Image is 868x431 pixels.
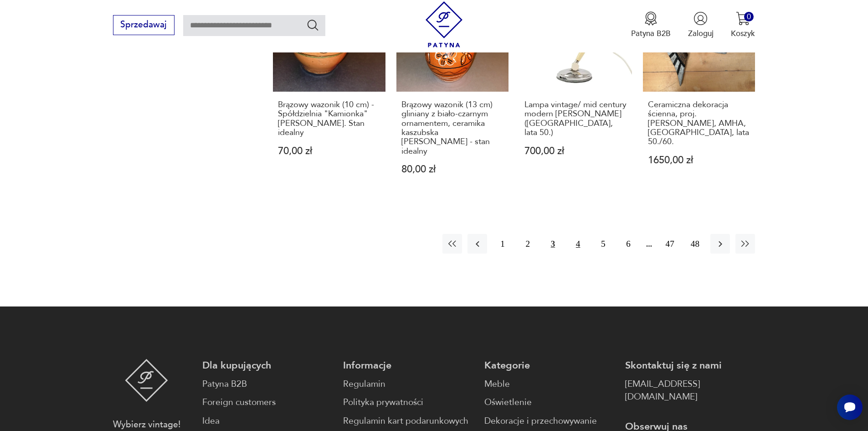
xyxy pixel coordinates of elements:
[202,378,332,391] a: Patyna B2B
[278,146,380,156] p: 70,00 zł
[568,234,588,254] button: 4
[493,234,512,254] button: 1
[631,28,671,39] p: Patyna B2B
[306,18,319,31] button: Szukaj
[693,11,708,26] img: Ikonka użytkownika
[202,396,332,409] a: Foreign customers
[685,234,705,254] button: 48
[518,234,538,254] button: 2
[202,415,332,428] a: Idea
[343,378,473,391] a: Regulamin
[343,359,473,372] p: Informacje
[731,28,755,39] p: Koszyk
[278,100,380,138] h3: Brązowy wazonik (10 cm) - Spółdzielnia "Kamionka" [PERSON_NAME]. Stan idealny
[618,234,638,254] button: 6
[736,11,750,26] img: Ikona koszyka
[421,1,467,47] img: Patyna - sklep z meblami i dekoracjami vintage
[688,11,714,39] button: Zaloguj
[648,156,750,165] p: 1650,00 zł
[593,234,613,254] button: 5
[401,100,504,156] h3: Brązowy wazonik (13 cm) gliniany z biało-czarnym ornamentem, ceramika kaszubska [PERSON_NAME] - s...
[837,395,863,420] iframe: Smartsupp widget button
[113,15,175,35] button: Sprzedawaj
[484,415,614,428] a: Dekoracje i przechowywanie
[744,12,754,21] div: 0
[113,22,175,29] a: Sprzedawaj
[543,234,563,254] button: 3
[660,234,680,254] button: 47
[625,359,755,372] p: Skontaktuj się z nami
[644,11,658,26] img: Ikona medalu
[125,359,168,402] img: Patyna - sklep z meblami i dekoracjami vintage
[343,415,473,428] a: Regulamin kart podarunkowych
[631,11,671,39] button: Patyna B2B
[401,165,504,174] p: 80,00 zł
[524,146,627,156] p: 700,00 zł
[484,359,614,372] p: Kategorie
[524,100,627,138] h3: Lampa vintage/ mid century modern [PERSON_NAME] ([GEOGRAPHIC_DATA], lata 50.)
[625,378,755,404] a: [EMAIL_ADDRESS][DOMAIN_NAME]
[688,28,714,39] p: Zaloguj
[484,396,614,409] a: Oświetlenie
[731,11,755,39] button: 0Koszyk
[202,359,332,372] p: Dla kupujących
[343,396,473,409] a: Polityka prywatności
[484,378,614,391] a: Meble
[631,11,671,39] a: Ikona medaluPatyna B2B
[648,100,750,147] h3: Ceramiczna dekoracja ścienna, proj. [PERSON_NAME], AMHA, [GEOGRAPHIC_DATA], lata 50./60.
